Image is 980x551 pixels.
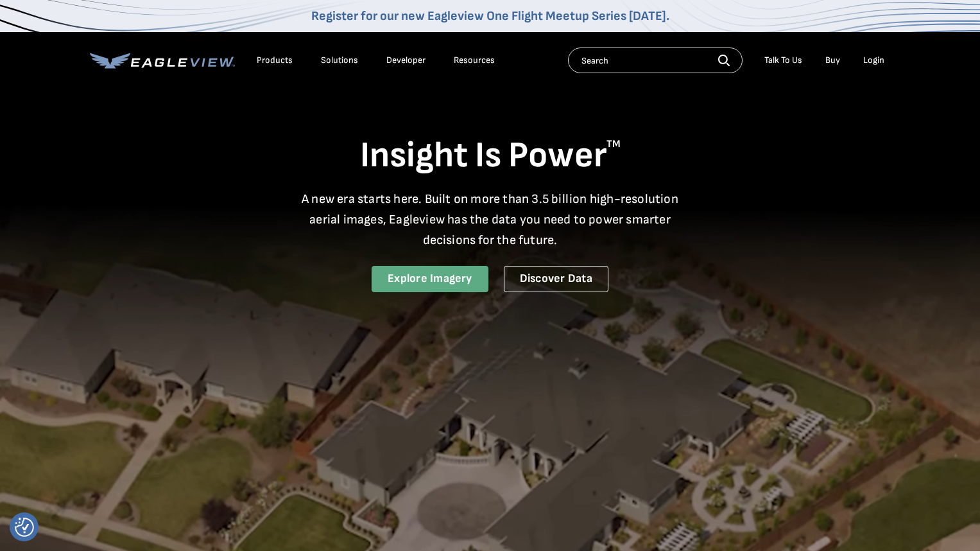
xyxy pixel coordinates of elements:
[15,518,34,537] button: Consent Preferences
[386,55,426,66] a: Developer
[825,55,840,66] a: Buy
[90,134,891,179] h1: Insight Is Power
[764,55,802,66] div: Talk To Us
[294,189,687,250] p: A new era starts here. Built on more than 3.5 billion high-resolution aerial images, Eagleview ha...
[606,138,621,150] sup: TM
[15,518,34,537] img: Revisit consent button
[568,48,743,73] input: Search
[372,266,488,292] a: Explore Imagery
[504,266,608,292] a: Discover Data
[454,55,495,66] div: Resources
[321,55,358,66] div: Solutions
[863,55,884,66] div: Login
[257,55,293,66] div: Products
[311,8,669,24] a: Register for our new Eagleview One Flight Meetup Series [DATE].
